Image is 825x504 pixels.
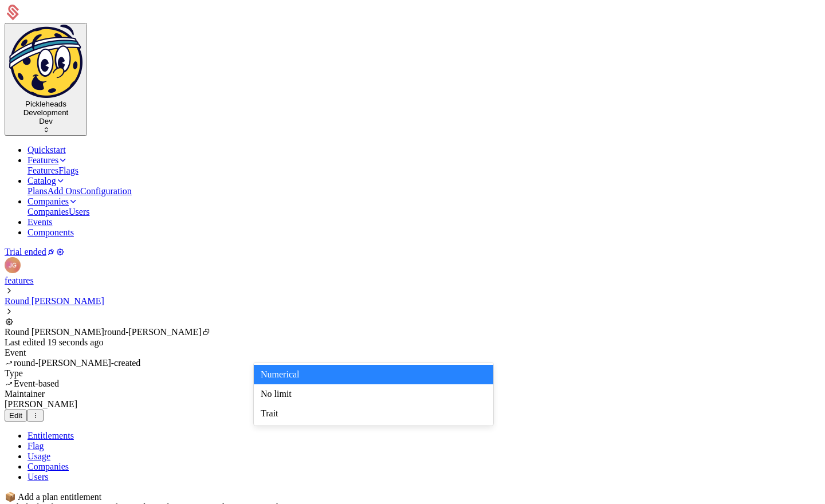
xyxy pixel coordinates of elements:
button: Edit [5,409,27,422]
span: [PERSON_NAME] [5,399,77,409]
a: Companies [27,207,69,216]
span: round-[PERSON_NAME]-created [14,358,140,368]
a: Usage [27,451,50,461]
img: Pickleheads [9,25,82,98]
a: Integrations [46,247,56,257]
div: Development [9,108,82,117]
a: Companies [27,196,78,206]
a: Settings [56,247,65,257]
a: Features [27,155,68,165]
a: Flags [58,166,78,175]
ul: Choose Sub Page [5,431,820,482]
button: Select environment [5,23,87,136]
a: Users [27,472,48,482]
div: Trait [261,408,486,419]
div: No limit [261,389,486,399]
a: Configuration [80,186,132,196]
a: Trial ended [5,247,46,257]
a: Catalog [27,176,65,186]
div: Edit [9,411,22,420]
a: Events [27,217,53,227]
a: Entitlements [27,431,74,440]
div: Numerical [261,369,486,380]
div: Last edited 19 seconds ago [5,337,820,348]
a: Companies [27,462,69,471]
a: features [5,275,34,285]
span: round-[PERSON_NAME] [104,327,202,337]
a: Round [PERSON_NAME] [5,296,104,306]
button: Select action [27,409,44,422]
a: Add Ons [48,186,80,196]
span: Maintainer [5,389,45,399]
nav: Main [5,145,820,238]
span: Event [5,348,26,357]
span: Dev [39,117,53,125]
nav: Main [5,431,820,482]
a: Quickstart [27,145,66,155]
a: Components [27,227,74,237]
div: Round [PERSON_NAME] [5,327,820,337]
span: Event-based [14,379,59,388]
a: Users [69,207,89,216]
a: Plans [27,186,48,196]
a: Features [27,166,58,175]
span: Type [5,368,23,378]
div: 📦 Add a plan entitlement [5,491,820,502]
span: Pickleheads [25,100,66,108]
img: Jeff Gordon [5,257,21,273]
button: Open user button [5,257,21,273]
a: Flag [27,441,44,451]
